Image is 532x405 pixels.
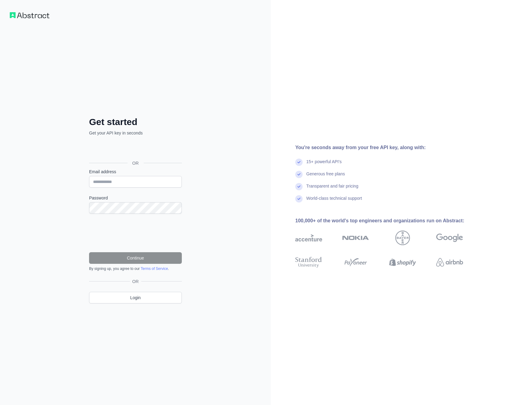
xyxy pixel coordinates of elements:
[295,159,303,166] img: check mark
[141,267,168,271] a: Terms of Service
[89,195,182,201] label: Password
[89,252,182,264] button: Continue
[295,171,303,178] img: check mark
[86,143,184,156] iframe: “使用 Google 账号登录”按钮
[389,256,416,269] img: shopify
[89,130,182,136] p: Get your API key in seconds
[306,159,342,171] div: 15+ powerful API's
[89,221,182,245] iframe: reCAPTCHA
[395,231,410,245] img: bayer
[342,231,369,245] img: nokia
[436,231,463,245] img: google
[436,256,463,269] img: airbnb
[89,169,182,175] label: Email address
[89,116,182,127] h2: Get started
[306,171,345,183] div: Generous free plans
[295,256,322,269] img: stanford university
[130,278,141,285] span: OR
[89,266,182,271] div: By signing up, you agree to our .
[342,256,369,269] img: payoneer
[306,195,362,207] div: World-class technical support
[306,183,358,195] div: Transparent and fair pricing
[295,231,322,245] img: accenture
[89,292,182,303] a: Login
[295,195,303,202] img: check mark
[295,183,303,190] img: check mark
[295,144,483,151] div: You're seconds away from your free API key, along with:
[295,217,483,224] div: 100,000+ of the world's top engineers and organizations run on Abstract:
[128,160,144,166] span: OR
[10,12,49,18] img: Workflow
